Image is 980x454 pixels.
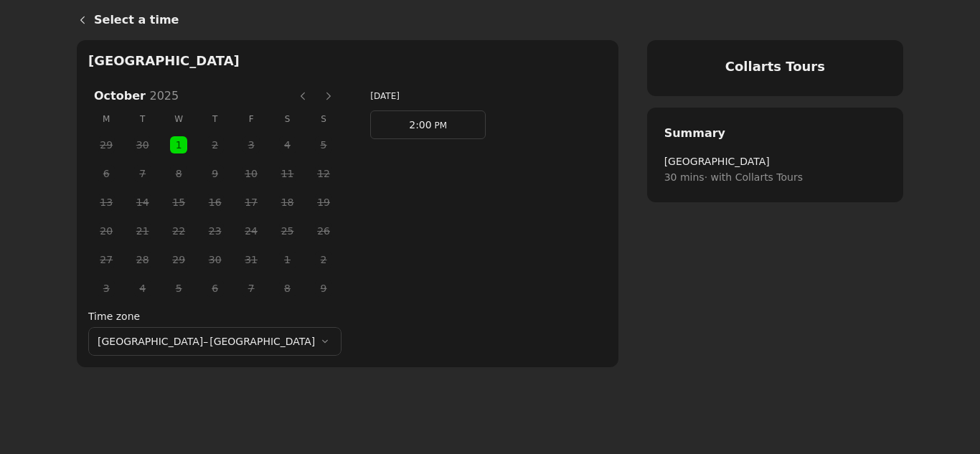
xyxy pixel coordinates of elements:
span: T [124,108,160,131]
button: Saturday, 11 October 2025 [279,165,296,182]
button: Monday, 27 October 2025 [98,251,115,268]
span: 5 [313,134,334,156]
h2: Summary [664,125,886,142]
span: 28 [132,249,154,270]
h3: [DATE] [370,89,603,103]
span: 5 [168,278,189,299]
span: 7 [240,278,262,299]
span: W [161,108,197,131]
span: 29 [95,134,117,156]
span: [GEOGRAPHIC_DATA] [664,153,886,169]
button: Saturday, 18 October 2025 [279,194,296,211]
span: 30 [132,134,154,156]
span: 13 [95,191,117,213]
button: Thursday, 23 October 2025 [207,222,224,240]
span: 8 [168,163,189,184]
span: 11 [277,163,298,184]
span: S [269,108,305,131]
button: Monday, 13 October 2025 [98,194,115,211]
span: 6 [204,278,226,299]
button: Thursday, 2 October 2025 [207,136,224,153]
span: 14 [132,191,154,213]
h4: Collarts Tours [664,57,886,76]
span: S [306,108,342,131]
span: 3 [95,278,117,299]
span: 31 [240,249,262,270]
button: Wednesday, 1 October 2025 selected [170,136,187,153]
button: Friday, 10 October 2025 [242,165,260,182]
button: Tuesday, 21 October 2025 [134,222,151,240]
span: 2025 [150,89,179,103]
span: F [233,108,269,131]
button: Thursday, 30 October 2025 [207,251,224,268]
h3: October [88,88,290,105]
span: 4 [132,278,154,299]
span: 21 [132,220,154,242]
button: [GEOGRAPHIC_DATA]–[GEOGRAPHIC_DATA] [88,327,341,356]
button: Sunday, 9 November 2025 [315,280,332,297]
button: Wednesday, 8 October 2025 [170,165,187,182]
span: 15 [168,191,189,213]
span: 23 [204,220,226,242]
button: Monday, 29 September 2025 [98,136,115,153]
button: Wednesday, 22 October 2025 [170,222,187,240]
span: 22 [168,220,189,242]
span: 26 [313,220,334,242]
button: Sunday, 12 October 2025 [315,165,332,182]
button: Tuesday, 4 November 2025 [134,280,151,297]
span: 7 [132,163,154,184]
span: 30 mins · with Collarts Tours [664,169,886,185]
button: Wednesday, 5 November 2025 [170,280,187,297]
span: 6 [95,163,117,184]
span: 18 [277,191,298,213]
button: Saturday, 8 November 2025 [279,280,296,297]
span: 20 [95,220,117,242]
span: 3 [240,134,262,156]
button: Friday, 7 November 2025 [242,280,260,297]
a: Back [65,3,94,37]
span: PM [432,120,447,131]
button: Tuesday, 14 October 2025 [134,194,151,211]
h1: Select a time [94,11,903,29]
span: 1 [168,134,189,156]
span: M [88,108,124,131]
button: Wednesday, 29 October 2025 [170,251,187,268]
button: Tuesday, 28 October 2025 [134,251,151,268]
span: 9 [204,163,226,184]
span: 12 [313,163,334,184]
span: 9 [313,278,334,299]
span: 17 [240,191,262,213]
span: 19 [313,191,334,213]
button: Tuesday, 30 September 2025 [134,136,151,153]
span: 30 [204,249,226,270]
span: 2 [313,249,334,270]
span: 8 [277,278,298,299]
button: Friday, 31 October 2025 [242,251,260,268]
span: 2:00 [409,119,431,131]
button: Monday, 3 November 2025 [98,280,115,297]
span: T [197,108,232,131]
button: Wednesday, 15 October 2025 [170,194,187,211]
button: Friday, 17 October 2025 [242,194,260,211]
button: Friday, 24 October 2025 [242,222,260,240]
span: 1 [277,249,298,270]
button: Sunday, 5 October 2025 [315,136,332,153]
button: Sunday, 2 November 2025 [315,251,332,268]
span: 27 [95,249,117,270]
button: Sunday, 19 October 2025 [315,194,332,211]
span: 4 [277,134,298,156]
span: 2 [204,134,226,156]
button: Thursday, 9 October 2025 [207,165,224,182]
span: 29 [168,249,189,270]
button: Tuesday, 7 October 2025 [134,165,151,182]
a: 2:00 PM [370,110,486,139]
button: Saturday, 1 November 2025 [279,251,296,268]
h2: [GEOGRAPHIC_DATA] [88,52,607,70]
button: Next month [317,85,340,108]
span: 25 [277,220,298,242]
button: Friday, 3 October 2025 [242,136,260,153]
span: 24 [240,220,262,242]
button: Previous month [291,85,314,108]
button: Saturday, 25 October 2025 [279,222,296,240]
button: Saturday, 4 October 2025 [279,136,296,153]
